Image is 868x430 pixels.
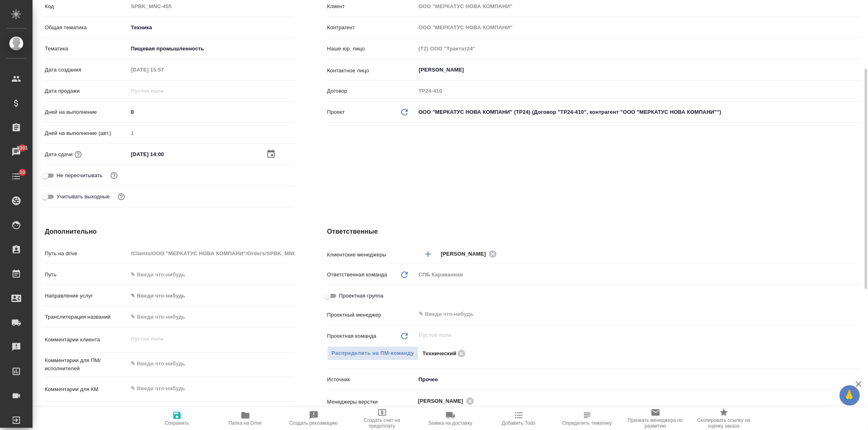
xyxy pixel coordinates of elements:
[416,43,859,54] input: Пустое поле
[843,387,857,404] span: 🙏
[128,311,295,323] input: ✎ Введи что-нибудь
[416,105,859,119] div: ООО "МЕРКАТУС НОВА КОМПАНИ" (ТР24) (Договор "ТР24-410", контрагент "ООО "МЕРКАТУС НОВА КОМПАНИ"")
[422,350,456,358] p: Технический
[327,67,416,75] p: Контактное лицо
[45,313,128,321] p: Транслитерация названий
[441,250,491,258] span: [PERSON_NAME]
[45,292,128,300] p: Направление услуг
[855,253,856,255] button: Open
[485,407,553,430] button: Добавить Todo
[416,0,859,12] input: Пустое поле
[327,398,416,406] p: Менеджеры верстки
[128,269,295,280] input: ✎ Введи что-нибудь
[15,168,30,176] span: 10
[840,385,860,406] button: 🙏
[327,346,419,361] button: Распределить на ПМ-команду
[45,150,73,159] p: Дата сдачи
[45,24,128,32] p: Общая тематика
[416,22,859,33] input: Пустое поле
[690,407,758,430] button: Скопировать ссылку на оценку заказа
[45,336,128,344] p: Комментарии клиента
[327,311,416,319] p: Проектный менеджер
[428,420,472,426] span: Заявка на доставку
[327,376,416,384] p: Источник
[418,396,477,406] div: [PERSON_NAME]
[289,420,338,426] span: Создать рекламацию
[855,69,856,71] button: Open
[327,227,859,237] h4: Ответственные
[45,271,128,279] p: Путь
[348,407,416,430] button: Создать счет на предоплату
[416,407,485,430] button: Заявка на доставку
[280,407,348,430] button: Создать рекламацию
[418,309,829,319] input: ✎ Введи что-нибудь
[418,397,468,405] span: [PERSON_NAME]
[416,85,859,97] input: Пустое поле
[332,349,414,358] span: Распределить на ПМ-команду
[45,66,128,74] p: Дата создания
[327,87,416,95] p: Договор
[416,268,859,282] div: СПБ Караванная
[45,87,128,95] p: Дата продажи
[327,45,416,53] p: Наше юр. лицо
[626,417,685,429] span: Призвать менеджера по развитию
[339,292,383,300] span: Проектная группа
[128,42,295,56] div: Пищевая промышленность
[45,108,128,116] p: Дней на выполнение
[562,420,612,426] span: Определить тематику
[45,45,128,53] p: Тематика
[45,227,295,237] h4: Дополнительно
[45,385,128,393] p: Комментарии для КМ
[211,407,280,430] button: Папка на Drive
[502,420,535,426] span: Добавить Todo
[327,2,416,11] p: Клиент
[128,106,295,118] input: ✎ Введи что-нибудь
[327,332,376,340] p: Проектная команда
[12,144,33,152] span: 8301
[57,172,103,180] span: Не пересчитывать
[73,149,83,160] button: Если добавить услуги и заполнить их объемом, то дата рассчитается автоматически
[128,289,295,303] div: ✎ Введи что-нибудь
[128,127,295,139] input: Пустое поле
[855,313,856,315] button: Open
[418,244,438,264] button: Добавить менеджера
[327,24,416,32] p: Контрагент
[2,166,31,187] a: 10
[229,420,262,426] span: Папка на Drive
[327,271,387,279] p: Ответственная команда
[165,420,189,426] span: Сохранить
[441,249,500,259] div: [PERSON_NAME]
[2,142,31,162] a: 8301
[45,2,128,11] p: Код
[131,292,285,300] div: ✎ Введи что-нибудь
[621,407,690,430] button: Призвать менеджера по развитию
[45,356,128,373] p: Комментарии для ПМ/исполнителей
[128,248,295,259] input: Пустое поле
[416,373,859,387] div: Прочее
[695,417,753,429] span: Скопировать ссылку на оценку заказа
[57,193,110,201] span: Учитывать выходные
[327,108,345,116] p: Проект
[128,0,295,12] input: Пустое поле
[143,407,211,430] button: Сохранить
[128,64,199,76] input: Пустое поле
[45,250,128,258] p: Путь на drive
[45,129,128,137] p: Дней на выполнение (авт.)
[553,407,621,430] button: Определить тематику
[418,330,840,340] input: Пустое поле
[327,251,416,259] p: Клиентские менеджеры
[353,417,411,429] span: Создать счет на предоплату
[128,85,199,97] input: Пустое поле
[128,148,199,160] input: ✎ Введи что-нибудь
[128,21,295,35] div: Техника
